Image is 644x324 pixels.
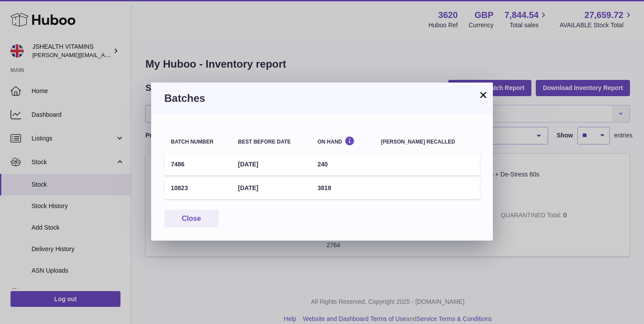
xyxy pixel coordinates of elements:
td: 3818 [311,177,375,199]
td: 240 [311,154,375,175]
button: × [478,90,488,100]
button: Close [164,210,219,228]
td: [DATE] [231,154,311,175]
td: 10823 [164,177,231,199]
td: 7486 [164,154,231,175]
td: [DATE] [231,177,311,199]
div: On Hand [318,136,368,144]
div: [PERSON_NAME] recalled [381,139,473,145]
div: Best before date [238,139,304,145]
div: Batch number [171,139,225,145]
h3: Batches [164,91,480,105]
